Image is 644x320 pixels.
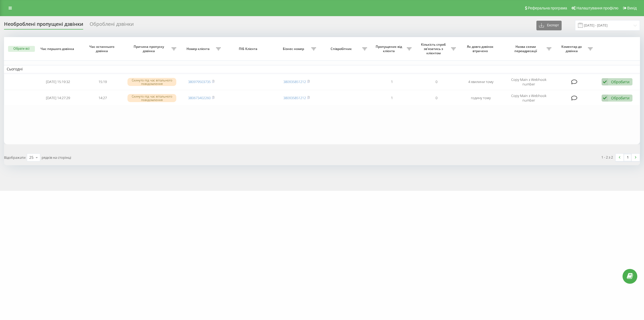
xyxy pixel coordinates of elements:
[576,6,618,10] span: Налаштування профілю
[127,45,171,53] span: Причина пропуску дзвінка
[182,47,216,51] span: Номер клієнта
[370,74,414,89] td: 1
[557,45,588,53] span: Коментар до дзвінка
[528,6,567,10] span: Реферальна програма
[4,65,640,73] td: Сьогодні
[459,91,503,106] td: годину тому
[42,155,71,160] span: рядків на сторінці
[228,47,269,51] span: ПІБ Клієнта
[127,94,176,102] div: Скинуто під час вітального повідомлення
[188,79,211,84] a: 380979503735
[80,74,125,89] td: 15:19
[4,155,25,160] span: Відображати
[414,91,459,106] td: 0
[85,45,120,53] span: Час останнього дзвінка
[80,91,125,106] td: 14:27
[536,21,562,30] button: Експорт
[277,47,311,51] span: Бізнес номер
[41,47,76,51] span: Час першого дзвінка
[36,91,80,106] td: [DATE] 14:27:29
[90,21,134,30] div: Оброблені дзвінки
[370,91,414,106] td: 1
[611,95,630,100] div: Обробити
[372,45,407,53] span: Пропущених від клієнта
[503,74,554,89] td: Copy Main з Webhook number
[601,154,613,160] div: 1 - 2 з 2
[506,45,547,53] span: Назва схеми переадресації
[503,91,554,106] td: Copy Main з Webhook number
[283,79,306,84] a: 380935851212
[4,21,83,30] div: Необроблені пропущені дзвінки
[611,79,630,84] div: Обробити
[463,45,499,53] span: Як довго дзвінок втрачено
[8,46,35,52] button: Обрати всі
[414,74,459,89] td: 0
[188,95,211,100] a: 380673402260
[29,155,34,160] div: 25
[127,78,176,86] div: Скинуто під час вітального повідомлення
[36,74,80,89] td: [DATE] 15:19:32
[459,74,503,89] td: 4 хвилини тому
[283,95,306,100] a: 380935851212
[321,47,362,51] span: Співробітник
[627,6,637,10] span: Вихід
[624,154,632,161] a: 1
[417,42,451,55] span: Кількість спроб зв'язатись з клієнтом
